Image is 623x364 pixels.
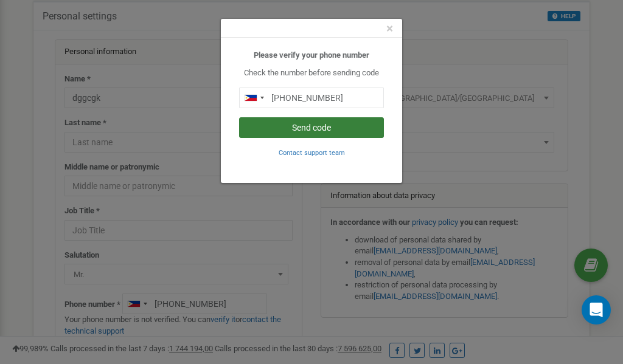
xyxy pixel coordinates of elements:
[239,88,384,108] input: 0905 123 4567
[240,88,268,108] div: Telephone country code
[386,21,393,36] span: ×
[582,295,611,325] div: Open Intercom Messenger
[279,148,345,157] a: Contact support team
[239,117,384,138] button: Send code
[386,22,393,35] button: Close
[239,67,384,79] p: Check the number before sending code
[279,149,345,157] small: Contact support team
[254,50,369,60] b: Please verify your phone number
